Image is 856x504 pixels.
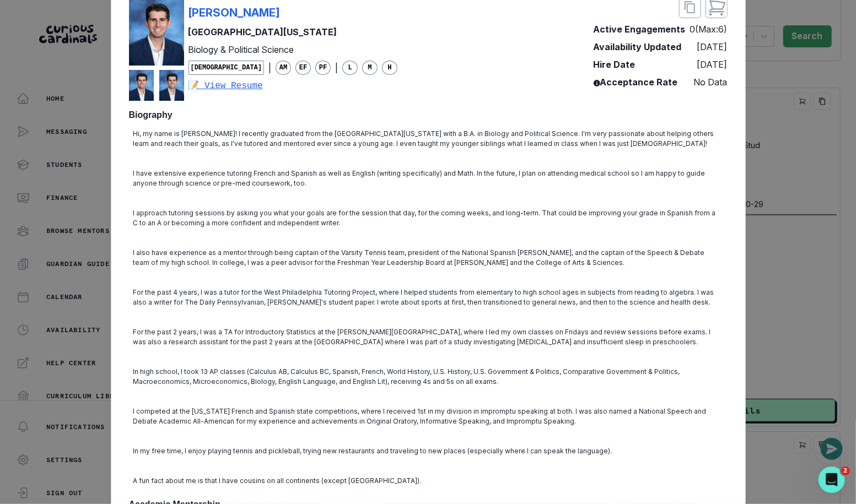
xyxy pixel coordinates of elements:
p: I approach tutoring sessions by asking you what your goals are for the session that day, for the ... [133,208,723,228]
h2: Biography [129,110,728,120]
p: [GEOGRAPHIC_DATA][US_STATE] [189,25,398,39]
span: L [342,61,358,75]
p: I also have experience as a mentor through being captain of the Varsity Tennis team, president of... [133,248,723,268]
iframe: Intercom live chat [819,467,845,493]
span: H [382,61,397,75]
p: I competed at the [US_STATE] French and Spanish state competitions, where I received 1st in my di... [133,407,723,426]
span: M [362,61,378,75]
img: mentor profile picture [159,70,184,101]
p: Availability Updated [594,40,682,53]
p: I have extensive experience tutoring French and Spanish as well as English (writing specifically)... [133,169,723,188]
p: [DATE] [697,58,728,71]
span: PF [315,61,331,75]
p: In high school, I took 13 AP classes (Calculus AB, Calculus BC, Spanish, French, World History, U... [133,367,723,387]
span: AM [276,61,291,75]
p: 0 (Max: 6 ) [690,23,728,36]
p: For the past 2 years, I was a TA for Introductory Statistics at the [PERSON_NAME][GEOGRAPHIC_DATA... [133,327,723,347]
p: For the past 4 years, I was a tutor for the West Philadelphia Tutoring Project, where I helped st... [133,288,723,307]
img: mentor profile picture [129,70,154,101]
p: Active Engagements [594,23,686,36]
span: EF [295,61,311,75]
p: In my free time, I enjoy playing tennis and pickleball, trying new restaurants and traveling to n... [133,446,723,456]
p: Acceptance Rate [594,75,678,89]
p: Hi, my name is [PERSON_NAME]! I recently graduated from the [GEOGRAPHIC_DATA][US_STATE] with a B.... [133,129,723,149]
span: 2 [841,467,850,475]
p: A fun fact about me is that I have cousins on all continents (except [GEOGRAPHIC_DATA]). [133,476,723,486]
p: No Data [694,75,728,89]
span: [DEMOGRAPHIC_DATA] [189,61,265,75]
p: [DATE] [697,40,728,53]
p: [PERSON_NAME] [189,4,281,21]
a: 📝 View Resume [189,79,398,93]
p: | [268,61,271,74]
p: Hire Date [594,58,636,71]
p: Biology & Political Science [189,43,398,56]
p: | [335,61,338,74]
